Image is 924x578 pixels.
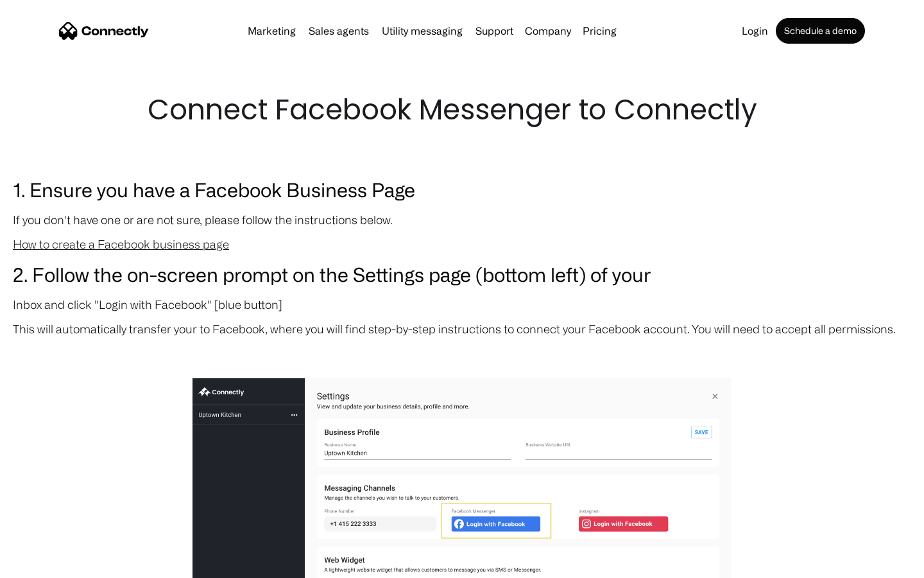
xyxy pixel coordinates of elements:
a: Pricing [577,26,622,36]
a: Sales agents [304,26,374,36]
ul: Language list [26,556,77,574]
h3: 2. Follow the on-screen prompt on the Settings page (bottom left) of your [13,259,911,289]
div: Company [525,22,571,40]
p: Inbox and click "Login with Facebook" [blue button] [13,295,911,313]
a: Support [470,26,518,36]
a: Schedule a demo [776,18,865,44]
p: If you don't have one or are not sure, please follow the instructions below. [13,211,911,229]
h1: Connect Facebook Messenger to Connectly [148,90,776,130]
a: How to create a Facebook business page [13,238,229,250]
aside: Language selected: English [13,556,77,574]
a: Login [737,26,773,36]
h3: 1. Ensure you have a Facebook Business Page [13,175,911,204]
p: ‍ [13,344,911,362]
a: Utility messaging [377,26,468,36]
p: This will automatically transfer your to Facebook, where you will find step-by-step instructions ... [13,320,911,338]
a: Marketing [243,26,301,36]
